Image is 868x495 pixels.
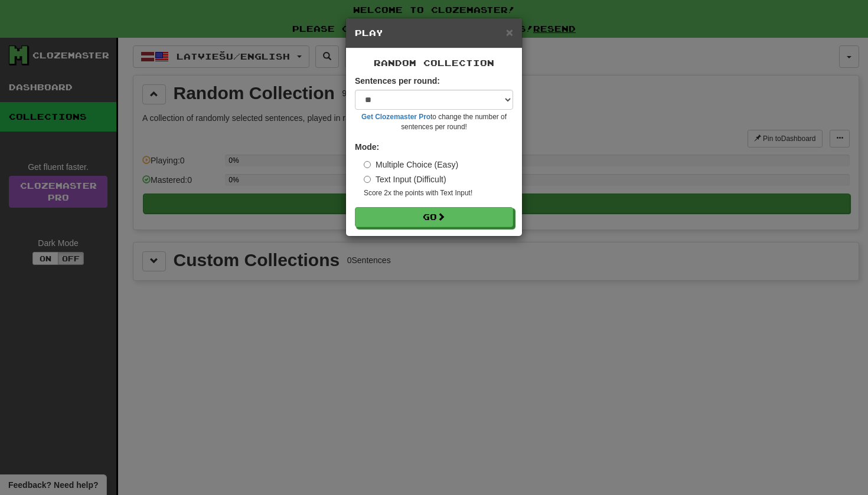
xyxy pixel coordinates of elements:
label: Multiple Choice (Easy) [364,159,458,171]
span: Random Collection [374,58,494,68]
small: to change the number of sentences per round! [355,112,513,132]
h5: Play [355,27,513,39]
label: Sentences per round: [355,75,440,87]
span: × [506,25,513,39]
button: Go [355,207,513,227]
a: Get Clozemaster Pro [361,113,430,121]
label: Text Input (Difficult) [364,173,446,185]
small: Score 2x the points with Text Input ! [364,188,513,198]
button: Close [506,26,513,38]
input: Multiple Choice (Easy) [364,161,371,168]
input: Text Input (Difficult) [364,176,371,183]
strong: Mode: [355,142,379,152]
